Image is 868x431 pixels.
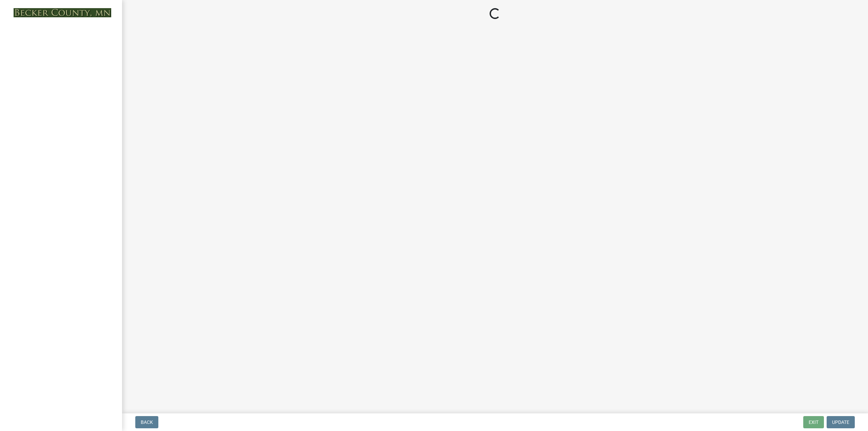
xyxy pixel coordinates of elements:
[135,416,158,428] button: Back
[832,419,849,425] span: Update
[141,419,153,425] span: Back
[14,8,111,17] img: Becker County, Minnesota
[803,416,824,428] button: Exit
[827,416,855,428] button: Update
